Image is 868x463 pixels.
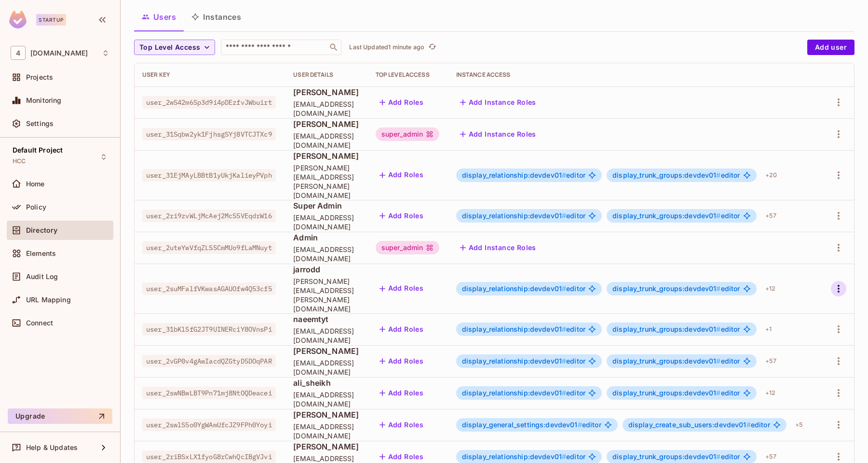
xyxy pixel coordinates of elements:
span: # [562,284,566,293]
span: user_31EjMAyLBBtB1yUkjKalieyPVph [142,169,276,182]
button: Upgrade [8,408,112,424]
span: Workspace: 46labs.com [30,49,88,57]
span: editor [462,285,585,293]
span: display_relationship:devdev01 [462,357,567,365]
span: [PERSON_NAME] [293,346,360,356]
span: editor [628,421,770,429]
span: editor [612,285,740,293]
button: Add Roles [376,385,428,401]
span: # [562,325,566,333]
span: display_relationship:devdev01 [462,211,567,220]
span: # [562,211,566,220]
span: Projects [26,73,53,81]
span: refresh [428,42,436,52]
button: Add Roles [376,322,428,337]
span: # [716,284,720,293]
img: SReyMgAAAABJRU5ErkJggg== [9,11,27,28]
span: user_2swlS5o0YgWAmUfcJZ9FPh0Yoyi [142,419,276,431]
span: user_2wS42m6Sp3d9i4pDEzfvJWbuirt [142,96,276,109]
button: Instances [184,5,249,29]
div: + 57 [761,208,780,224]
span: display_general_settings:devdev01 [462,421,582,429]
span: user_2vGP0v4gAwIacdQZGtyD5DOqPAR [142,355,276,367]
span: # [716,389,720,397]
span: display_relationship:devdev01 [462,171,567,179]
span: # [716,171,720,179]
button: Add Roles [376,417,428,433]
span: display_relationship:devdev01 [462,389,567,397]
span: editor [462,212,585,220]
span: [EMAIL_ADDRESS][DOMAIN_NAME] [293,213,360,231]
span: display_trunk_groups:devdev01 [612,389,721,397]
span: Admin [293,232,360,243]
span: # [562,452,566,461]
span: Monitoring [26,97,62,104]
span: jarrodd [293,264,360,275]
div: Top Level Access [376,71,441,79]
span: # [716,325,720,333]
span: Help & Updates [26,444,78,451]
div: + 12 [761,281,779,296]
div: User Key [142,71,278,79]
span: Audit Log [26,273,58,281]
span: Policy [26,203,46,211]
p: Last Updated 1 minute ago [349,43,424,51]
span: display_trunk_groups:devdev01 [612,284,721,293]
span: [PERSON_NAME][EMAIL_ADDRESS][PERSON_NAME][DOMAIN_NAME] [293,277,360,313]
span: 4 [11,46,26,60]
span: editor [462,357,585,365]
div: Instance Access [456,71,815,79]
span: Directory [26,226,57,234]
button: Add Instance Roles [456,126,540,142]
span: [EMAIL_ADDRESS][DOMAIN_NAME] [293,245,360,263]
button: Add Roles [376,95,428,110]
span: # [716,452,720,461]
span: user_2ri9zvWLjMcAej2McS5VEqdrW16 [142,210,276,222]
button: Add Roles [376,168,428,183]
button: refresh [426,42,438,53]
button: Add Instance Roles [456,240,540,255]
span: display_trunk_groups:devdev01 [612,171,721,179]
span: display_relationship:devdev01 [462,452,567,461]
span: display_trunk_groups:devdev01 [612,325,721,333]
span: editor [462,421,601,429]
span: [PERSON_NAME] [293,441,360,452]
span: Default Project [13,146,63,154]
span: URL Mapping [26,296,71,304]
button: Add Roles [376,208,428,224]
span: [PERSON_NAME] [293,87,360,98]
span: [EMAIL_ADDRESS][DOMAIN_NAME] [293,326,360,345]
span: [PERSON_NAME] [293,409,360,420]
span: Connect [26,319,53,327]
span: # [562,357,566,365]
span: editor [462,171,585,179]
span: editor [612,171,740,179]
div: + 5 [791,417,807,433]
span: # [562,171,566,179]
span: user_2suMFalfVKwasAGAUOfw4Q53cf5 [142,282,276,295]
div: + 20 [761,168,781,183]
span: [PERSON_NAME] [293,151,360,161]
span: [EMAIL_ADDRESS][DOMAIN_NAME] [293,99,360,118]
button: Top Level Access [134,40,215,55]
span: [EMAIL_ADDRESS][DOMAIN_NAME] [293,131,360,150]
span: Elements [26,250,56,257]
div: + 12 [761,385,779,401]
div: super_admin [376,127,440,141]
span: user_31Sqbw2yk1FjhsgSYj8VTCJTXc9 [142,128,276,140]
span: Super Admin [293,200,360,211]
button: Users [134,5,184,29]
button: Add Instance Roles [456,95,540,110]
span: [EMAIL_ADDRESS][DOMAIN_NAME] [293,358,360,377]
span: editor [612,389,740,397]
span: naeemtyt [293,314,360,324]
span: # [578,421,582,429]
div: super_admin [376,241,440,254]
span: editor [462,389,585,397]
span: editor [612,325,740,333]
span: editor [462,453,585,461]
div: + 57 [761,353,780,369]
span: # [562,389,566,397]
span: display_trunk_groups:devdev01 [612,452,721,461]
span: display_trunk_groups:devdev01 [612,357,721,365]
